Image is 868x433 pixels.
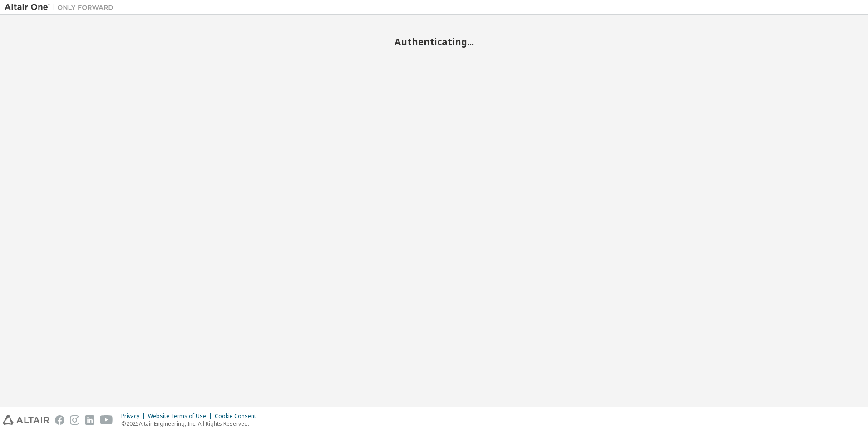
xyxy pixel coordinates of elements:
[5,3,118,12] img: Altair One
[85,415,94,425] img: linkedin.svg
[70,415,79,425] img: instagram.svg
[215,413,261,420] div: Cookie Consent
[55,415,64,425] img: facebook.svg
[5,36,863,48] h2: Authenticating...
[121,420,261,428] p: © 2025 Altair Engineering, Inc. All Rights Reserved.
[121,413,148,420] div: Privacy
[3,415,49,425] img: altair_logo.svg
[100,415,113,425] img: youtube.svg
[148,413,215,420] div: Website Terms of Use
